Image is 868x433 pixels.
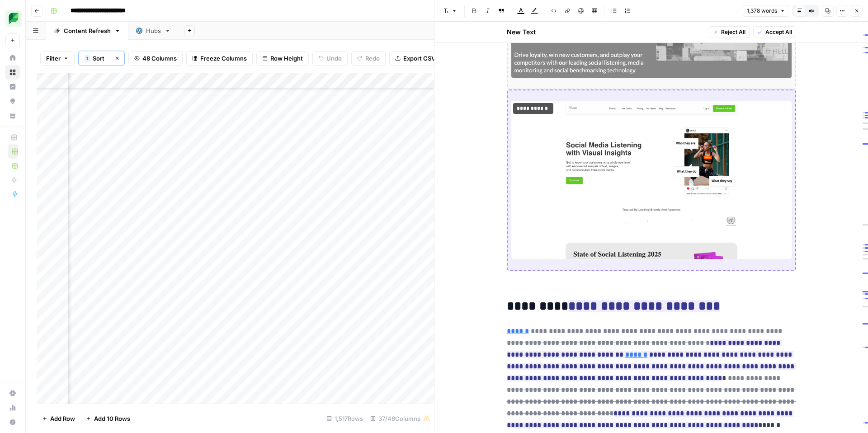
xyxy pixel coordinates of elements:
[312,51,348,66] button: Undo
[5,94,20,108] a: Opportunities
[146,26,161,35] div: Hubs
[46,54,61,63] span: Filter
[85,55,90,62] div: 1
[46,22,128,40] a: Content Refresh
[142,54,177,63] span: 48 Columns
[721,28,745,36] span: Reject All
[5,415,20,429] button: Help + Support
[351,51,386,66] button: Redo
[256,51,309,66] button: Row Height
[5,10,22,27] img: SproutSocial Logo
[323,411,367,426] div: 1,517 Rows
[5,51,20,65] a: Home
[365,54,380,63] span: Redo
[50,414,75,423] span: Add Row
[753,26,796,38] button: Accept All
[367,411,434,426] div: 37/48 Columns
[86,55,89,62] span: 1
[40,51,75,66] button: Filter
[5,386,20,400] a: Settings
[5,7,20,30] button: Workspace: SproutSocial
[270,54,303,63] span: Row Height
[79,51,110,66] button: 1Sort
[326,54,342,63] span: Undo
[94,414,130,423] span: Add 10 Rows
[200,54,247,63] span: Freeze Columns
[507,28,536,37] h2: New Text
[743,5,789,17] button: 1,378 words
[186,51,253,66] button: Freeze Columns
[765,28,792,36] span: Accept All
[747,7,777,15] span: 1,378 words
[37,411,80,426] button: Add Row
[403,54,435,63] span: Export CSV
[709,26,750,38] button: Reject All
[5,65,20,80] a: Browse
[64,26,111,35] div: Content Refresh
[5,80,20,94] a: Insights
[5,400,20,415] a: Usage
[128,51,183,66] button: 48 Columns
[80,411,136,426] button: Add 10 Rows
[389,51,441,66] button: Export CSV
[128,22,179,40] a: Hubs
[93,54,104,63] span: Sort
[5,108,20,123] a: Your Data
